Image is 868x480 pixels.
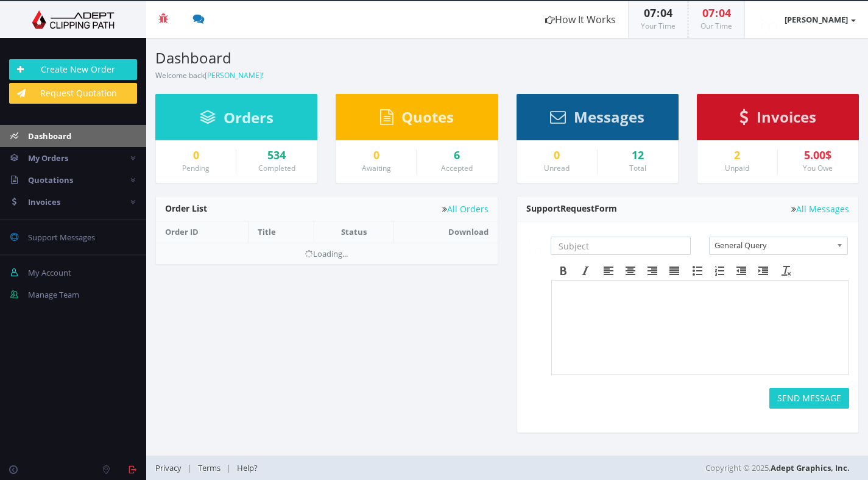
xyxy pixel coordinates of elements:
[155,70,264,81] small: Welcome back !
[607,149,669,162] div: 12
[757,107,816,127] span: Invoices
[28,152,68,163] span: My Orders
[526,202,617,214] span: Support Form
[345,149,407,162] a: 0
[702,5,715,20] span: 07
[393,221,497,243] th: Download
[245,149,308,162] a: 534
[619,263,641,279] div: Align center
[550,114,644,125] a: Messages
[526,237,545,255] img: timthumb.php
[574,107,644,127] span: Messages
[401,107,454,127] span: Quotes
[200,115,273,126] a: Orders
[752,263,774,279] div: Increase indent
[28,289,79,300] span: Manage Team
[552,263,574,279] div: Bold
[165,149,227,162] a: 0
[769,388,849,409] button: SEND MESSAGE
[258,163,295,173] small: Completed
[641,263,663,279] div: Align right
[192,462,227,473] a: Terms
[156,221,249,243] th: Order ID
[574,263,596,279] div: Italic
[155,456,624,480] div: | |
[686,263,708,279] div: Bullet list
[28,267,71,278] span: My Account
[598,263,619,279] div: Align left
[314,221,393,243] th: Status
[249,221,314,243] th: Title
[803,163,833,173] small: You Owe
[771,462,850,473] a: Adept Graphics, Inc.
[715,5,719,20] span: :
[708,263,730,279] div: Numbered list
[725,163,749,173] small: Unpaid
[9,83,137,104] a: Request Quotation
[660,5,672,20] span: 04
[28,131,71,141] span: Dashboard
[231,462,264,473] a: Help?
[715,237,831,253] span: General Query
[775,263,797,279] div: Clear formatting
[745,1,868,38] a: [PERSON_NAME]
[205,70,262,81] a: [PERSON_NAME]
[165,202,207,214] span: Order List
[182,163,210,173] small: Pending
[156,243,498,264] td: Loading...
[362,163,391,173] small: Awaiting
[739,114,816,125] a: Invoices
[9,10,137,29] img: Adept Graphics
[641,21,676,31] small: Your Time
[9,59,137,80] a: Create New Order
[707,149,768,162] a: 2
[552,281,849,374] iframe: Rich Text Area. Press ALT-F9 for menu. Press ALT-F10 for toolbar. Press ALT-0 for help
[526,149,588,162] a: 0
[28,232,95,243] span: Support Messages
[380,114,454,125] a: Quotes
[757,7,782,32] img: timthumb.php
[644,5,656,20] span: 07
[224,107,273,127] span: Orders
[155,50,498,66] h3: Dashboard
[155,462,188,473] a: Privacy
[700,21,732,31] small: Our Time
[787,149,849,162] div: 5.00$
[441,163,473,173] small: Accepted
[28,174,73,185] span: Quotations
[663,263,685,279] div: Justify
[656,5,660,20] span: :
[426,149,488,162] a: 6
[442,204,489,213] a: All Orders
[544,163,570,173] small: Unread
[533,1,628,38] a: How It Works
[28,196,60,207] span: Invoices
[730,263,752,279] div: Decrease indent
[719,5,731,20] span: 04
[629,163,646,173] small: Total
[705,462,850,474] span: Copyright © 2025,
[785,14,848,25] strong: [PERSON_NAME]
[560,202,595,214] span: Request
[551,237,691,255] input: Subject
[791,204,849,213] a: All Messages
